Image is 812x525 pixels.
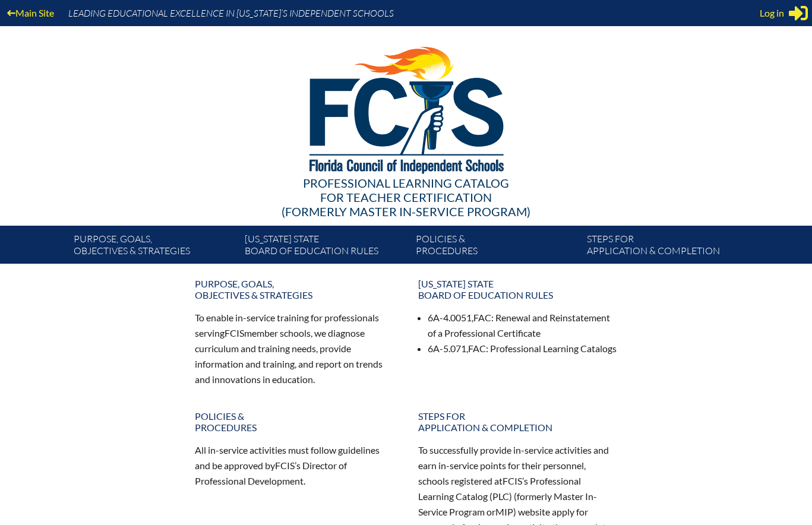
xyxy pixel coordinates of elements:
a: Steps forapplication & completion [411,406,625,438]
img: FCISlogo221.eps [283,26,529,188]
a: Steps forapplication & completion [582,230,753,264]
span: FAC [473,312,491,323]
svg: Sign in or register [789,4,808,23]
a: Purpose, goals,objectives & strategies [188,273,402,305]
a: Policies &Procedures [411,230,582,264]
span: FCIS [225,327,244,339]
span: PLC [492,491,509,502]
a: [US_STATE] StateBoard of Education rules [240,230,411,264]
a: Purpose, goals,objectives & strategies [69,230,240,264]
span: FAC [468,343,486,354]
div: Professional Learning Catalog (formerly Master In-service Program) [64,176,748,219]
span: Log in [760,6,784,20]
a: [US_STATE] StateBoard of Education rules [411,273,625,305]
span: FCIS [275,460,295,471]
p: To enable in-service training for professionals serving member schools, we diagnose curriculum an... [195,310,394,387]
span: MIP [495,506,513,517]
a: Main Site [2,5,59,21]
a: Policies &Procedures [188,406,402,438]
p: All in-service activities must follow guidelines and be approved by ’s Director of Professional D... [195,442,394,489]
span: for Teacher Certification [320,190,492,204]
li: 6A-4.0051, : Renewal and Reinstatement of a Professional Certificate [428,310,618,341]
li: 6A-5.071, : Professional Learning Catalogs [428,341,618,356]
span: FCIS [503,475,522,486]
